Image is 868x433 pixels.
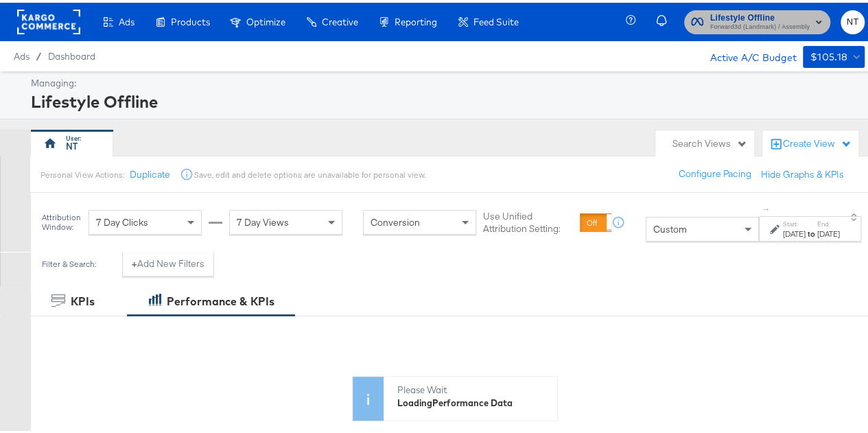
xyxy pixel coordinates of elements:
span: Feed Suite [473,14,519,25]
span: Forward3d (Landmark) / Assembly [710,19,810,30]
span: NT [846,12,859,27]
div: $105.18 [810,46,847,63]
div: Create View [783,134,852,148]
button: Configure Pacing [669,159,761,184]
div: Save, edit and delete options are unavailable for personal view. [193,167,425,178]
div: Performance & KPIs [167,291,274,307]
div: Lifestyle Offline [31,87,861,110]
label: Start: [783,217,806,226]
div: [DATE] [783,226,806,237]
span: Ads [14,48,30,59]
button: Duplicate [129,165,169,178]
div: Filter & Search: [41,257,97,266]
div: KPIs [71,291,95,307]
button: +Add New Filters [122,249,214,274]
strong: to [806,226,817,236]
div: Active A/C Budget [695,43,796,64]
span: 7 Day Views [237,213,289,226]
span: Lifestyle Offline [710,8,810,23]
span: ↑ [760,204,773,209]
span: Creative [322,14,358,25]
span: 7 Day Clicks [96,213,148,226]
button: NT [841,8,865,32]
label: End: [817,217,840,226]
span: Reporting [395,14,437,25]
button: $105.18 [803,43,865,65]
button: Lifestyle OfflineForward3d (Landmark) / Assembly [684,8,830,32]
span: Optimize [246,14,285,25]
span: Conversion [371,213,420,226]
span: Ads [119,14,134,25]
button: Hide Graphs & KPIs [761,165,844,178]
span: Products [171,14,210,25]
div: [DATE] [817,226,840,237]
a: Dashboard [48,48,95,59]
div: Personal View Actions: [40,167,124,178]
label: Use Unified Attribution Setting: [483,207,574,233]
span: Custom [653,220,687,233]
strong: + [132,255,137,268]
span: / [30,48,48,59]
div: Search Views [672,134,747,148]
div: Attribution Window: [41,210,82,229]
div: NT [66,137,78,150]
div: Managing: [31,74,861,87]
